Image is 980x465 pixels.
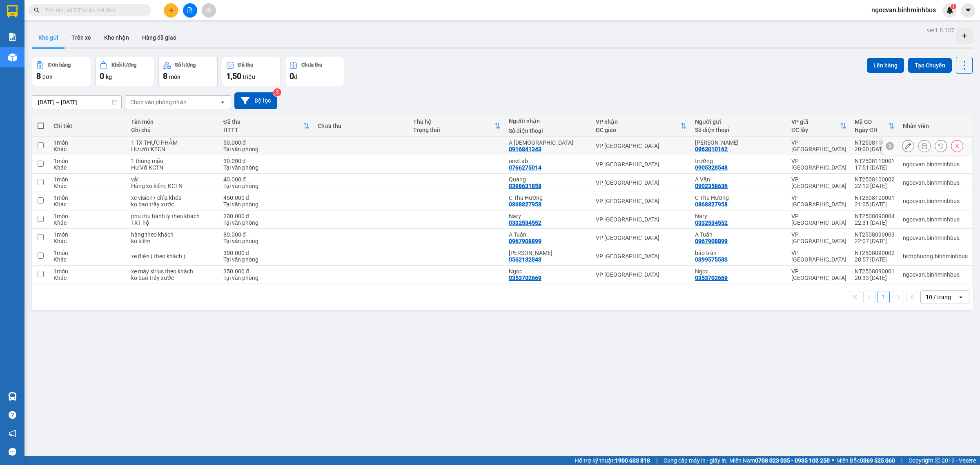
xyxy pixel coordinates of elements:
[223,176,310,183] div: 40.000 đ
[9,411,16,419] span: question-circle
[755,457,830,464] strong: 0708 023 035 - 0935 103 250
[53,275,123,281] div: Khác
[136,28,183,47] button: Hàng đã giao
[223,118,303,125] div: Đã thu
[509,275,541,281] div: 0353702669
[409,115,505,137] th: Toggle SortBy
[219,99,226,105] svg: open
[855,213,895,219] div: NT2508090004
[131,127,215,133] div: Ghi chú
[219,115,314,137] th: Toggle SortBy
[908,58,952,73] button: Tạo Chuyến
[131,183,215,189] div: Hàng ko kiểm, KCTN
[32,57,91,86] button: Đơn hàng8đơn
[290,71,294,81] span: 0
[509,164,541,171] div: 0766275014
[596,253,687,259] div: VP [GEOGRAPHIC_DATA]
[413,127,494,133] div: Trạng thái
[223,146,310,152] div: Tại văn phòng
[223,213,310,219] div: 200.000 đ
[509,256,541,263] div: 0562132843
[53,238,123,244] div: Khác
[234,92,277,109] button: Bộ lọc
[243,74,255,80] span: triệu
[509,201,541,208] div: 0868827958
[695,268,783,275] div: Ngọc
[131,238,215,244] div: ko kiểm
[226,71,241,81] span: 1,50
[509,194,588,201] div: C Thu Hương
[53,164,123,171] div: Khác
[223,256,310,263] div: Tại văn phòng
[851,115,899,137] th: Toggle SortBy
[183,3,197,18] button: file-add
[53,231,123,238] div: 1 món
[65,28,98,47] button: Trên xe
[791,194,846,208] div: VP [GEOGRAPHIC_DATA]
[903,161,968,168] div: ngocvan.binhminhbus
[903,198,968,204] div: ngocvan.binhminhbus
[509,158,588,164] div: oneLab
[855,164,895,171] div: 17:51 [DATE]
[952,4,955,9] span: 1
[131,253,215,259] div: xe điện ( theo khách )
[865,5,942,15] span: ngocvan.binhminhbus
[695,238,728,244] div: 0967908899
[695,194,783,201] div: C Thu Hương
[509,139,588,146] div: A Phúc
[855,275,895,281] div: 20:33 [DATE]
[855,268,895,275] div: NT2508090001
[878,291,890,303] button: 1
[131,219,215,226] div: TXT hộ
[956,28,973,44] div: Tạo kho hàng mới
[222,57,281,86] button: Đã thu1,50 triệu
[100,71,104,81] span: 0
[791,158,846,171] div: VP [GEOGRAPHIC_DATA]
[855,146,895,152] div: 20:00 [DATE]
[285,57,344,86] button: Chưa thu0đ
[695,250,783,256] div: bảo trân
[860,457,895,464] strong: 0369 525 060
[903,123,968,129] div: Nhân viên
[223,275,310,281] div: Tại văn phòng
[53,256,123,263] div: Khác
[695,256,728,263] div: 0399575583
[238,62,253,68] div: Đã thu
[223,219,310,226] div: Tại văn phòng
[223,268,310,275] div: 350.000 đ
[695,275,728,281] div: 0353702669
[903,235,968,241] div: ngocvan.binhminhbus
[855,250,895,256] div: NT2508090002
[223,201,310,208] div: Tại văn phòng
[53,268,123,275] div: 1 món
[164,3,178,18] button: plus
[695,231,783,238] div: A Tuấn
[223,164,310,171] div: Tại văn phòng
[855,194,895,201] div: NT2508100001
[187,7,193,13] span: file-add
[131,213,215,219] div: phụ thu hành lý theo khách
[791,139,846,152] div: VP [GEOGRAPHIC_DATA]
[695,118,783,125] div: Người gửi
[664,456,727,465] span: Cung cấp máy in - giấy in:
[791,118,840,125] div: VP gửi
[855,118,888,125] div: Mã GD
[964,7,972,14] span: caret-down
[223,194,310,201] div: 450.000 đ
[832,459,834,462] span: ⚪️
[855,238,895,244] div: 22:07 [DATE]
[787,115,851,137] th: Toggle SortBy
[294,74,297,80] span: đ
[695,127,783,133] div: Số điện thoại
[855,201,895,208] div: 21:05 [DATE]
[131,268,215,275] div: xe máy sirius theo khách
[695,183,728,189] div: 0902358636
[509,231,588,238] div: A Tuấn
[509,219,541,226] div: 0332534552
[596,118,680,125] div: VP nhận
[32,96,121,109] input: Select a date range.
[53,123,123,129] div: Chi tiết
[509,118,588,124] div: Người nhận
[596,198,687,204] div: VP [GEOGRAPHIC_DATA]
[695,213,783,219] div: Nary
